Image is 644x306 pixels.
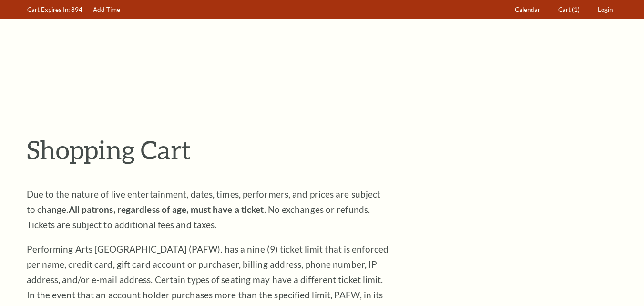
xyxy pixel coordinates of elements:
[71,6,82,13] span: 894
[572,6,580,13] span: (1)
[593,0,617,19] a: Login
[88,0,124,19] a: Add Time
[598,6,613,13] span: Login
[558,6,571,13] span: Cart
[27,189,381,230] span: Due to the nature of live entertainment, dates, times, performers, and prices are subject to chan...
[510,0,544,19] a: Calendar
[515,6,540,13] span: Calendar
[27,134,618,165] p: Shopping Cart
[27,6,70,13] span: Cart Expires In:
[69,204,264,215] strong: All patrons, regardless of age, must have a ticket
[553,0,584,19] a: Cart (1)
